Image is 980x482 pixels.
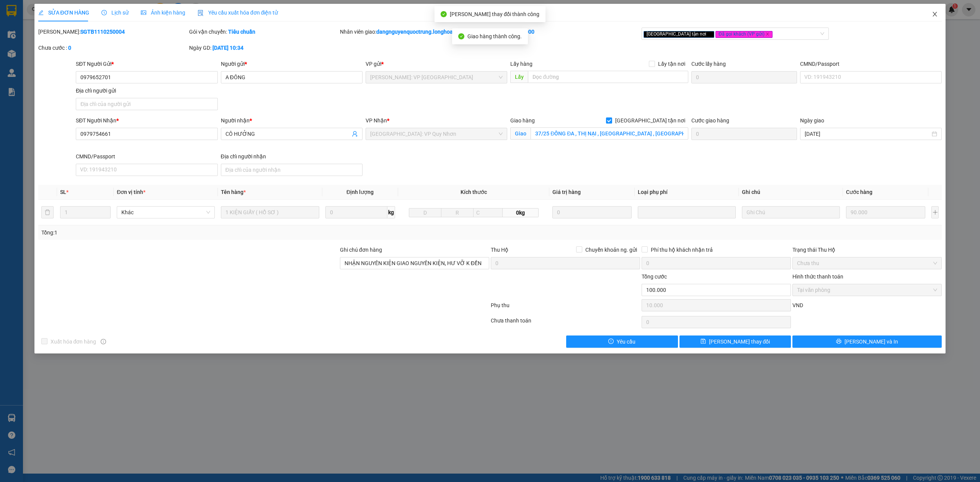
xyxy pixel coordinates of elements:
span: Phí thu hộ khách nhận trả [648,246,716,254]
span: VND [792,302,803,308]
span: close [707,32,711,36]
span: exclamation-circle [608,339,614,345]
input: Ghi chú đơn hàng [340,257,489,269]
div: Phụ thu [490,301,641,314]
div: SĐT Người Gửi [76,60,217,68]
span: Giao hàng thành công. [467,33,522,39]
div: Nhân viên giao: [340,28,489,36]
span: edit [38,10,44,15]
div: Địa chỉ người nhận [221,152,363,161]
input: R [441,208,474,217]
span: Định lượng [346,189,374,195]
span: Chuyển khoản ng. gửi [582,246,640,254]
span: Khác [121,207,210,218]
span: Ảnh kiện hàng [141,10,185,16]
input: Cước lấy hàng [691,71,797,83]
span: Giao hàng [510,117,535,124]
span: Yêu cầu [617,337,635,346]
span: close [766,32,769,36]
button: Close [924,4,946,25]
button: exclamation-circleYêu cầu [566,335,678,348]
input: Ngày giao [805,130,930,138]
span: info-circle [101,339,106,344]
label: Hình thức thanh toán [792,274,843,280]
span: Giao [510,127,531,140]
div: Chưa cước : [38,44,188,52]
span: SỬA ĐƠN HÀNG [38,10,89,16]
span: Đơn vị tính [117,189,145,195]
input: 0 [846,206,925,218]
span: Yêu cầu xuất hóa đơn điện tử [198,10,278,16]
span: Thu Hộ [491,247,508,253]
span: VP Nhận [366,117,387,124]
div: CMND/Passport [800,60,942,68]
span: 0kg [503,208,539,217]
span: Kích thước [461,189,487,195]
button: save[PERSON_NAME] thay đổi [679,335,791,348]
span: Lịch sử [101,10,129,16]
div: Trạng thái Thu Hộ [792,246,942,254]
span: Bình Định: VP Quy Nhơn [370,128,503,140]
div: Gói vận chuyển: [189,28,338,36]
span: close [932,11,938,17]
span: picture [141,10,146,15]
img: icon [198,10,204,16]
span: Tổng cước [642,274,667,280]
span: Xuất hóa đơn hàng [47,337,100,346]
div: VP gửi [366,60,507,68]
span: printer [836,339,841,345]
input: D [409,208,441,217]
input: Cước giao hàng [691,128,797,140]
input: 0 [552,206,632,218]
input: Địa chỉ của người nhận [221,164,363,176]
span: Giá trị hàng [552,189,581,195]
span: Hồ Chí Minh: VP Quận Tân Bình [370,72,503,83]
label: Cước giao hàng [691,117,729,124]
span: Lấy tận nơi [655,60,688,68]
button: printer[PERSON_NAME] và In [792,335,942,348]
span: Lấy hàng [510,61,532,67]
b: [DATE] 10:34 [212,45,243,51]
span: user-add [352,131,358,137]
span: Chưa thu [797,257,937,269]
input: Dọc đường [528,71,688,83]
b: dangnguyenquoctrung.longhoan [376,29,456,35]
span: Đã gọi khách (VP gửi) [715,31,773,38]
span: Lấy [510,71,528,83]
th: Ghi chú [739,185,843,200]
div: [PERSON_NAME]: [38,28,188,36]
div: Tổng: 1 [41,228,378,237]
input: Địa chỉ của người gửi [76,98,217,110]
span: [PERSON_NAME] thay đổi [709,337,770,346]
div: Chưa thanh toán [490,316,641,330]
b: SGTB1110250004 [80,29,125,35]
input: VD: Bàn, Ghế [221,206,319,218]
span: save [701,339,706,345]
b: 0 [68,45,71,51]
input: Ghi Chú [742,206,840,218]
span: SL [60,189,66,195]
b: Tiêu chuẩn [228,29,255,35]
span: check-circle [458,33,464,39]
div: Cước rồi : [491,28,640,36]
span: [GEOGRAPHIC_DATA] tận nơi [644,31,714,38]
label: Ghi chú đơn hàng [340,247,382,253]
label: Ngày giao [800,117,824,124]
div: SĐT Người Nhận [76,116,217,125]
span: [PERSON_NAME] và In [844,337,898,346]
th: Loại phụ phí [635,185,739,200]
span: [PERSON_NAME] thay đổi thành công [450,11,539,17]
div: CMND/Passport [76,152,217,161]
div: Địa chỉ người gửi [76,86,217,95]
span: clock-circle [101,10,107,15]
div: Ngày GD: [189,44,338,52]
span: check-circle [441,11,447,17]
span: Tên hàng [221,189,246,195]
input: C [473,208,503,217]
label: Cước lấy hàng [691,61,726,67]
div: Người gửi [221,60,363,68]
span: kg [387,206,395,218]
span: Cước hàng [846,189,872,195]
span: [GEOGRAPHIC_DATA] tận nơi [612,116,688,125]
input: Giao tận nơi [531,127,688,140]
